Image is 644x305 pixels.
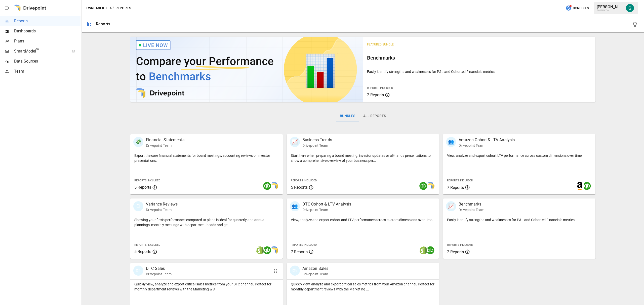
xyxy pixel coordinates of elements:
[14,48,66,54] span: SmartModel
[367,86,393,90] span: Reports Included
[623,1,637,15] button: Gordon Hagedorn
[459,143,515,148] p: Drivepoint Team
[302,272,329,277] p: Drivepoint Team
[302,207,351,212] p: Drivepoint Team
[290,266,300,276] div: 🛍
[359,110,390,122] button: All Reports
[290,201,300,211] div: 👥
[133,201,143,211] div: 🗓
[134,153,279,163] p: Export the core financial statements for board meetings, accounting reviews or investor presentat...
[302,266,329,272] p: Amazon Sales
[263,246,271,254] img: quickbooks
[447,153,591,158] p: View, analyze and export cohort LTV performance across custom dimensions over time.
[291,249,308,254] span: 7 Reports
[447,243,473,246] span: Reports Included
[14,28,80,34] span: Dashboards
[113,5,114,11] div: /
[146,272,172,277] p: Drivepoint Team
[130,37,363,102] img: video thumbnail
[626,4,634,12] img: Gordon Hagedorn
[14,68,80,74] span: Team
[36,47,39,54] span: ™
[134,217,279,227] p: Showing your firm's performance compared to plans is ideal for quarterly and annual plannings, mo...
[367,54,592,62] h6: Benchmarks
[291,179,317,182] span: Reports Included
[302,137,332,143] p: Business Trends
[597,5,623,9] div: [PERSON_NAME]
[86,5,112,11] button: Twrl Milk Tea
[291,282,435,292] p: Quickly view, analyze and export critical sales metrics from your Amazon channel. Perfect for mon...
[459,201,484,207] p: Benchmarks
[563,4,591,13] button: 0Credits
[419,182,427,190] img: quickbooks
[133,137,143,147] div: 💸
[146,137,184,143] p: Financial Statements
[134,243,160,246] span: Reports Included
[367,43,394,46] span: Featured Bundle
[336,110,359,122] button: Bundles
[459,137,515,143] p: Amazon Cohort & LTV Analysis
[263,182,271,190] img: quickbooks
[446,201,456,211] div: 📈
[447,217,591,222] p: Easily identify strengths and weaknesses for P&L and Cohorted Financials metrics.
[256,246,264,254] img: shopify
[447,179,473,182] span: Reports Included
[270,182,278,190] img: smart model
[426,182,434,190] img: smart model
[573,5,589,11] span: 0 Credits
[291,217,435,222] p: View, analyze and export cohort and LTV performance across custom dimensions over time.
[447,249,464,254] span: 2 Reports
[290,137,300,147] div: 📈
[291,185,308,190] span: 5 Reports
[270,246,278,254] img: smart model
[583,182,591,190] img: quickbooks
[133,266,143,276] div: 🛍
[134,249,151,254] span: 5 Reports
[96,22,110,26] div: Reports
[14,38,80,44] span: Plans
[134,185,151,190] span: 5 Reports
[146,143,184,148] p: Drivepoint Team
[447,185,464,190] span: 7 Reports
[14,58,80,64] span: Data Sources
[367,92,384,97] span: 2 Reports
[134,282,279,292] p: Quickly view, analyze and export critical sales metrics from your DTC channel. Perfect for monthl...
[146,207,178,212] p: Drivepoint Team
[426,246,434,254] img: quickbooks
[291,153,435,163] p: Start here when preparing a board meeting, investor updates or all-hands presentations to show a ...
[597,9,623,12] div: Twrl Milk Tea
[367,69,592,74] p: Easily identify strengths and weaknesses for P&L and Cohorted Financials metrics.
[291,243,317,246] span: Reports Included
[146,266,172,272] p: DTC Sales
[134,179,160,182] span: Reports Included
[302,143,332,148] p: Drivepoint Team
[446,137,456,147] div: 👥
[14,18,80,24] span: Reports
[302,201,351,207] p: DTC Cohort & LTV Analysis
[419,246,427,254] img: shopify
[576,182,584,190] img: amazon
[146,201,178,207] p: Variance Reviews
[459,207,484,212] p: Drivepoint Team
